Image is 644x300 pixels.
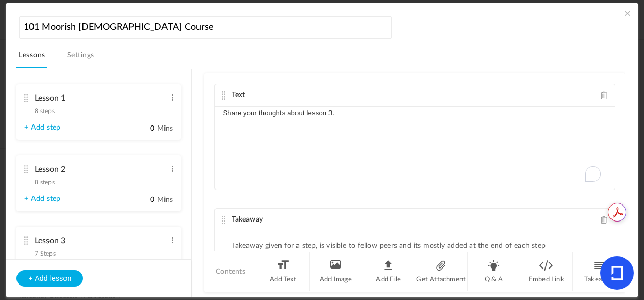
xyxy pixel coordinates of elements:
span: Mins [157,196,173,203]
a: + Add step [24,123,60,132]
div: To enrich screen reader interactions, please activate Accessibility in Grammarly extension settings [215,107,614,190]
p: Share your thoughts about lesson 3. [223,107,606,119]
li: Embed Link [520,252,573,291]
input: Mins [129,124,155,134]
a: Lessons [16,49,47,68]
a: Settings [65,49,96,68]
span: 7 Steps [35,250,55,257]
a: + Add step [24,195,60,203]
button: + Add lesson [16,270,83,287]
li: Takeaway [573,252,625,291]
li: Add Text [257,252,310,291]
span: 8 steps [35,179,54,185]
span: Takeaway [232,216,263,223]
input: Mins [129,195,155,205]
li: Q & A [468,252,520,291]
li: Add Image [310,252,362,291]
li: Contents [204,252,257,291]
li: Add File [362,252,415,291]
li: Get Attachment [415,252,468,291]
li: Takeaway given for a step, is visible to fellow peers and its mostly added at the end of each step [232,242,546,250]
span: Mins [157,125,173,132]
span: Text [232,91,245,99]
span: 8 steps [35,108,54,114]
